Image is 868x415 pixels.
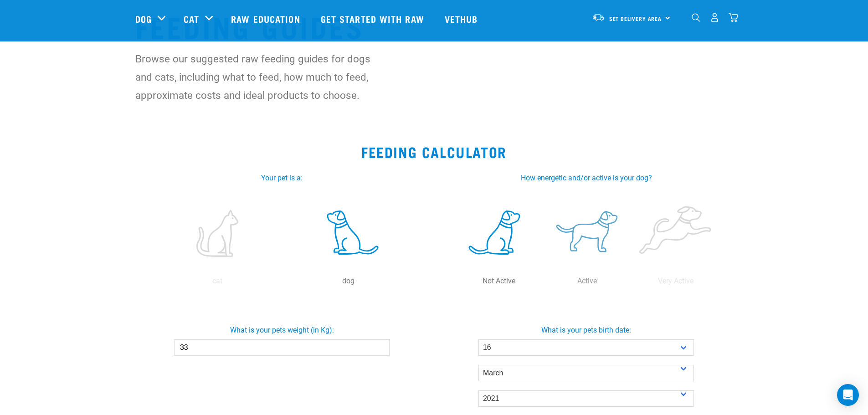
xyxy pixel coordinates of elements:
[135,12,152,26] a: Dog
[436,0,489,37] a: Vethub
[457,276,541,287] p: Not Active
[128,325,436,336] label: What is your pets weight (in Kg):
[692,13,700,22] img: home-icon-1@2x.png
[11,143,857,160] h2: Feeding Calculator
[222,0,311,37] a: Raw Education
[154,276,281,287] p: cat
[545,276,630,287] p: Active
[609,17,662,20] span: Set Delivery Area
[729,13,738,22] img: home-icon@2x.png
[285,276,412,287] p: dog
[141,173,423,184] label: Your pet is a:
[633,276,718,287] p: Very Active
[312,0,436,37] a: Get started with Raw
[184,12,199,26] a: Cat
[432,325,740,336] label: What is your pets birth date:
[135,50,375,104] p: Browse our suggested raw feeding guides for dogs and cats, including what to feed, how much to fe...
[592,13,605,21] img: van-moving.png
[710,13,719,22] img: user.png
[837,384,859,406] div: Open Intercom Messenger
[445,173,728,184] label: How energetic and/or active is your dog?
